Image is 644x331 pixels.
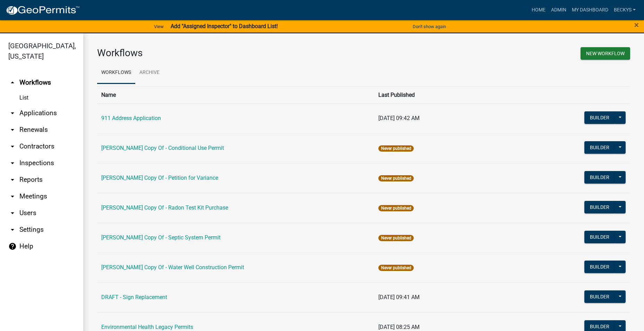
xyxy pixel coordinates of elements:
a: [PERSON_NAME] Copy Of - Water Well Construction Permit [101,264,244,271]
button: Builder [584,290,615,303]
span: Never published [378,265,413,271]
a: beckys [611,3,638,17]
button: Builder [584,171,615,184]
a: [PERSON_NAME] Copy Of - Septic System Permit [101,234,221,241]
i: arrow_drop_down [8,109,17,117]
button: Builder [584,231,615,243]
button: Builder [584,141,615,154]
a: [PERSON_NAME] Copy Of - Conditional Use Permit [101,145,224,151]
span: Never published [378,145,413,152]
span: Never published [378,235,413,241]
a: [PERSON_NAME] Copy Of - Radon Test Kit Purchase [101,204,228,211]
a: My Dashboard [569,3,611,17]
th: Name [97,86,374,103]
i: help [8,242,17,251]
span: Never published [378,205,413,211]
i: arrow_drop_down [8,209,17,217]
i: arrow_drop_down [8,226,17,234]
button: Builder [584,201,615,213]
a: View [151,21,166,32]
i: arrow_drop_down [8,192,17,201]
button: New Workflow [581,47,630,60]
a: DRAFT - Sign Replacement [101,294,167,300]
button: Close [634,21,639,29]
button: Builder [584,111,615,124]
a: Environmental Health Legacy Permits [101,324,193,330]
a: Workflows [97,62,135,84]
i: arrow_drop_down [8,142,17,151]
i: arrow_drop_up [8,78,17,87]
span: [DATE] 09:41 AM [378,294,420,300]
a: Archive [135,62,164,84]
a: [PERSON_NAME] Copy Of - Petition for Variance [101,175,218,181]
i: arrow_drop_down [8,159,17,167]
span: Never published [378,175,413,181]
span: [DATE] 09:42 AM [378,115,420,121]
strong: Add "Assigned Inspector" to Dashboard List! [171,23,278,29]
a: Admin [548,3,569,17]
span: [DATE] 08:25 AM [378,324,420,330]
i: arrow_drop_down [8,176,17,184]
button: Builder [584,261,615,273]
i: arrow_drop_down [8,126,17,134]
h3: Workflows [97,47,359,59]
span: × [634,20,639,30]
a: Home [529,3,548,17]
a: 911 Address Application [101,115,161,121]
th: Last Published [374,86,538,103]
button: Don't show again [410,21,449,32]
